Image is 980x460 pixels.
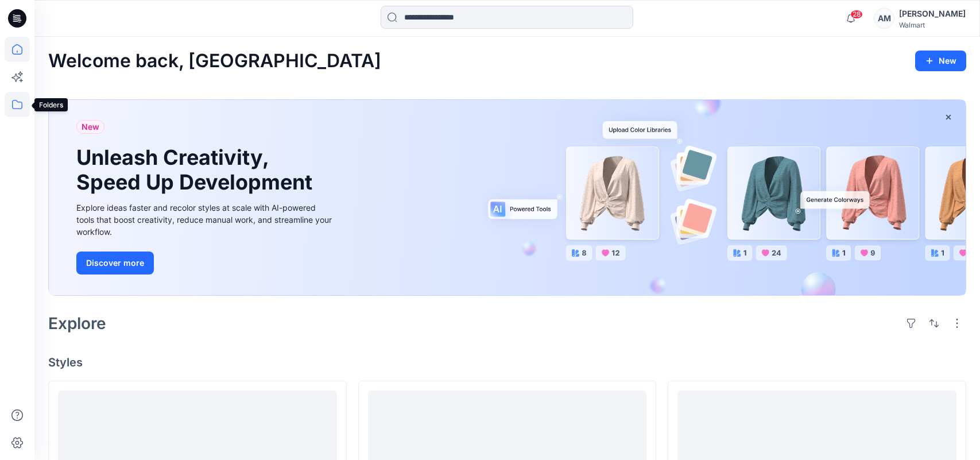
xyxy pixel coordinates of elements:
[874,8,894,29] div: AM
[48,314,106,333] h2: Explore
[899,7,966,21] div: [PERSON_NAME]
[76,252,154,275] button: Discover more
[850,10,863,19] span: 28
[899,21,966,29] div: Walmart
[915,51,966,71] button: New
[76,252,335,275] a: Discover more
[48,355,966,369] h4: Styles
[48,51,381,72] h2: Welcome back, [GEOGRAPHIC_DATA]
[76,145,317,195] h1: Unleash Creativity, Speed Up Development
[76,202,335,238] div: Explore ideas faster and recolor styles at scale with AI-powered tools that boost creativity, red...
[82,120,99,134] span: New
